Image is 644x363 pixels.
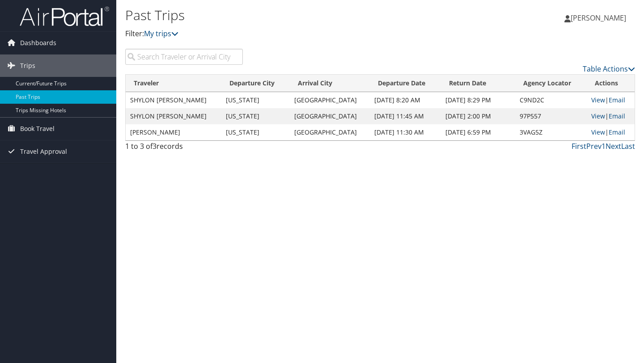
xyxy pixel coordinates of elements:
td: SHYLON [PERSON_NAME] [126,92,221,108]
p: Filter: [125,28,465,40]
span: Dashboards [20,32,56,54]
td: [US_STATE] [221,92,290,108]
input: Search Traveler or Arrival City [125,49,243,65]
th: Actions [587,75,635,92]
a: Next [606,141,621,151]
a: View [591,112,605,120]
a: Prev [586,141,602,151]
td: 97P557 [515,108,587,124]
img: airportal-logo.png [20,6,109,27]
td: [DATE] 6:59 PM [441,124,515,140]
a: Email [609,112,625,120]
th: Departure City: activate to sort column ascending [221,75,290,92]
a: Last [621,141,635,151]
td: [US_STATE] [221,108,290,124]
td: SHYLON [PERSON_NAME] [126,108,221,124]
a: First [572,141,586,151]
h1: Past Trips [125,6,465,25]
td: [DATE] 8:29 PM [441,92,515,108]
th: Arrival City: activate to sort column ascending [290,75,370,92]
a: View [591,96,605,104]
span: Book Travel [20,118,55,140]
td: [DATE] 11:45 AM [370,108,441,124]
td: [DATE] 2:00 PM [441,108,515,124]
td: [GEOGRAPHIC_DATA] [290,108,370,124]
span: [PERSON_NAME] [571,13,626,23]
th: Traveler: activate to sort column ascending [126,75,221,92]
a: [PERSON_NAME] [564,4,635,31]
div: 1 to 3 of records [125,141,243,156]
a: Email [609,96,625,104]
a: My trips [144,29,178,38]
td: C9ND2C [515,92,587,108]
span: Travel Approval [20,140,67,163]
a: Email [609,128,625,136]
a: View [591,128,605,136]
td: [GEOGRAPHIC_DATA] [290,92,370,108]
td: [US_STATE] [221,124,290,140]
td: | [587,124,635,140]
a: 1 [602,141,606,151]
td: | [587,92,635,108]
th: Agency Locator: activate to sort column ascending [515,75,587,92]
span: 3 [153,141,157,151]
td: 3VAG5Z [515,124,587,140]
td: | [587,108,635,124]
th: Return Date: activate to sort column ascending [441,75,515,92]
span: Trips [20,55,35,77]
td: [PERSON_NAME] [126,124,221,140]
td: [DATE] 11:30 AM [370,124,441,140]
th: Departure Date: activate to sort column ascending [370,75,441,92]
td: [DATE] 8:20 AM [370,92,441,108]
a: Table Actions [583,64,635,74]
td: [GEOGRAPHIC_DATA] [290,124,370,140]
